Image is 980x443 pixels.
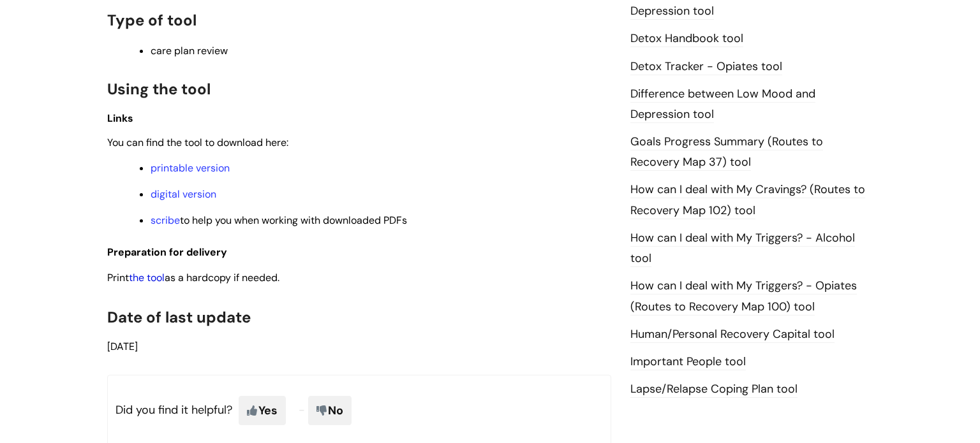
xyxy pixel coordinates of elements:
[107,245,227,259] span: Preparation for delivery
[630,381,798,398] a: Lapse/Relapse Coping Plan tool
[107,136,288,149] span: You can find the tool to download here:
[630,59,782,75] a: Detox Tracker - Opiates tool
[151,161,230,175] a: printable version
[630,86,815,123] a: Difference between Low Mood and Depression tool
[630,3,714,20] a: Depression tool
[107,271,279,284] span: Print as a hardcopy if needed.
[630,31,743,47] a: Detox Handbook tool
[630,230,855,267] a: How can I deal with My Triggers? - Alcohol tool
[151,44,228,57] span: care plan review
[630,182,865,219] a: How can I deal with My Cravings? (Routes to Recovery Map 102) tool
[107,10,197,30] span: Type of tool
[151,187,216,201] a: digital version
[239,396,286,425] span: Yes
[107,307,251,327] span: Date of last update
[129,271,165,284] a: the tool
[308,396,352,425] span: No
[630,326,835,343] a: Human/Personal Recovery Capital tool
[151,214,180,227] a: scribe
[107,340,138,353] span: [DATE]
[630,278,857,315] a: How can I deal with My Triggers? - Opiates (Routes to Recovery Map 100) tool
[107,79,211,99] span: Using the tool
[107,112,133,125] span: Links
[630,354,746,370] a: Important People tool
[151,214,407,227] span: to help you when working with downloaded PDFs
[630,134,823,171] a: Goals Progress Summary (Routes to Recovery Map 37) tool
